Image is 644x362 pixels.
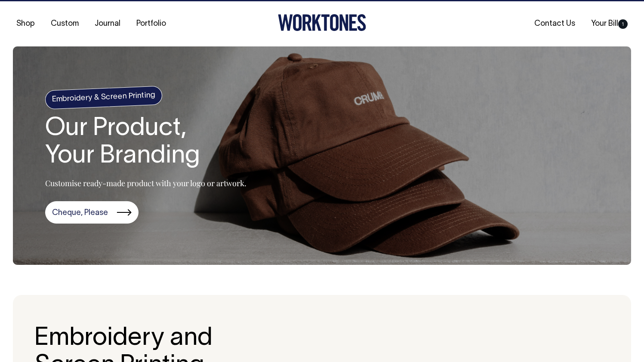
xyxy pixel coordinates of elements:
p: Customise ready-made product with your logo or artwork. [45,178,247,188]
a: Journal [91,17,124,31]
a: Shop [13,17,38,31]
a: Portfolio [133,17,169,31]
a: Contact Us [531,17,579,31]
h4: Embroidery & Screen Printing [45,86,163,109]
a: Cheque, Please [45,201,139,224]
a: Custom [47,17,82,31]
span: 1 [618,19,628,29]
h1: Our Product, Your Branding [45,115,247,170]
a: Your Bill1 [588,17,631,31]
